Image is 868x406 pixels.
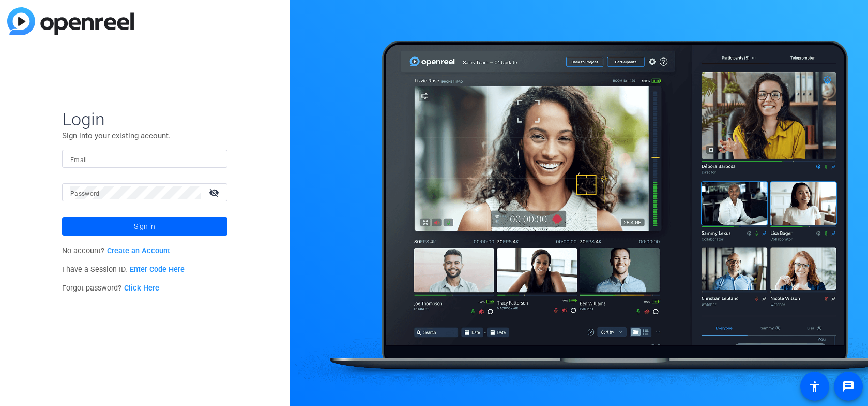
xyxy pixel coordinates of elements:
[7,7,134,35] img: blue-gradient.svg
[842,380,855,393] mat-icon: message
[70,153,219,165] input: Enter Email Address
[62,217,227,236] button: Sign in
[62,130,227,141] p: Sign into your existing account.
[107,247,170,255] a: Create an Account
[62,108,227,130] span: Login
[62,284,159,293] span: Forgot password?
[62,247,170,255] span: No account?
[130,265,185,274] a: Enter Code Here
[134,213,155,239] span: Sign in
[203,185,227,200] mat-icon: visibility_off
[70,156,87,164] mat-label: Email
[124,284,159,293] a: Click Here
[62,265,185,274] span: I have a Session ID.
[70,190,100,197] mat-label: Password
[809,380,821,393] mat-icon: accessibility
